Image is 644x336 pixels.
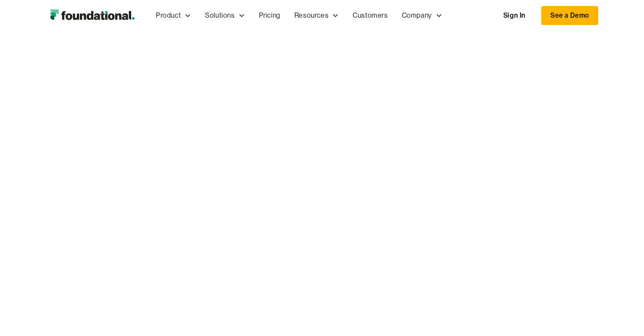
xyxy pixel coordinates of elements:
div: Resources [287,1,346,30]
div: Solutions [205,10,234,21]
a: Customers [346,1,395,30]
a: Pricing [252,1,287,30]
img: Foundational Logo [46,7,139,24]
div: Product [156,10,181,21]
div: Solutions [198,1,252,30]
a: home [46,7,139,24]
div: Resources [294,10,328,21]
div: Product [149,1,198,30]
a: See a Demo [541,6,598,25]
a: Sign In [495,6,534,25]
div: Company [395,1,449,30]
div: Company [402,10,432,21]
